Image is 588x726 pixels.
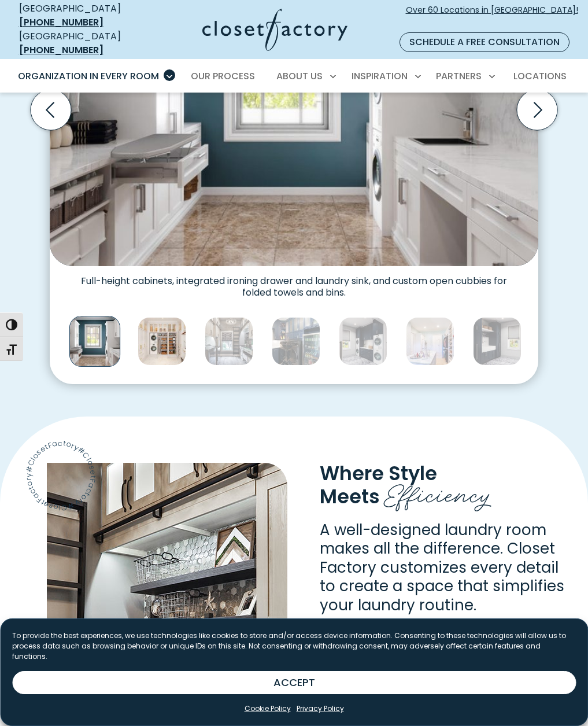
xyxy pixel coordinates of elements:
img: Laundry rom with beverage fridge in calm sea melamine [272,317,320,366]
button: Previous slide [26,85,76,135]
a: Privacy Policy [297,703,344,714]
p: To provide the best experiences, we use technologies like cookies to store and/or access device i... [12,631,576,662]
span: Where Style [320,460,437,487]
img: Closet Factory Logo [202,9,347,51]
div: [GEOGRAPHIC_DATA] [19,2,145,30]
span: Inspiration [352,69,408,83]
span: Our Process [191,69,255,83]
img: Custom laundry room with pull-out ironing board and laundry sink [69,315,120,366]
figcaption: Full-height cabinets, integrated ironing drawer and laundry sink, and custom open cubbies for fol... [50,266,538,298]
nav: Primary Menu [10,60,579,93]
img: Custom laundry room with ladder for high reach items and fabric rolling laundry bins [205,317,253,366]
span: Organization in Every Room [18,69,159,83]
span: A well-designed laundry room makes all the difference. Closet Factory customizes every detail to ... [320,519,564,616]
img: Laundry room with dual washer and dryer with folding station and dark blue upper cabinetry [339,317,387,366]
span: Meets [320,483,380,510]
a: [PHONE_NUMBER] [19,43,103,57]
img: Stacked washer & dryer inside walk-in closet with custom cabinetry and shelving. [406,317,454,366]
span: Partners [436,69,482,83]
a: Schedule a Free Consultation [400,32,569,52]
img: Full height cabinetry with built-in laundry sink and open shelving for woven baskets. [473,317,522,366]
div: [GEOGRAPHIC_DATA] [19,30,145,57]
span: About Us [276,69,323,83]
span: Locations [513,69,567,83]
button: ACCEPT [12,671,576,694]
a: [PHONE_NUMBER] [19,16,103,29]
span: Efficiency [385,472,493,512]
span: Over 60 Locations in [GEOGRAPHIC_DATA]! [406,4,578,28]
img: Custom laundry room with gold hanging rod, glass door cabinets, and concealed laundry storage [138,317,186,366]
a: Cookie Policy [245,703,291,714]
button: Next slide [512,85,562,135]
